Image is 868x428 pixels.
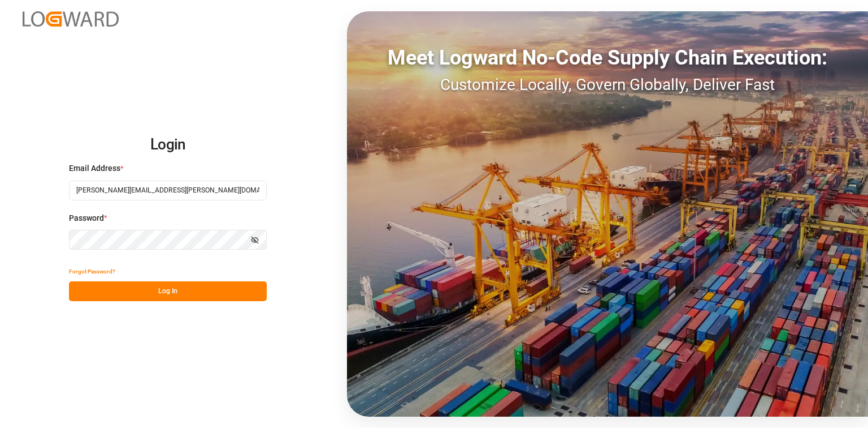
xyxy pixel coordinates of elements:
input: Enter your email [69,181,267,200]
img: Logward_new_orange.png [23,11,119,27]
span: Password [69,212,104,224]
span: Email Address [69,162,120,174]
div: Customize Locally, Govern Globally, Deliver Fast [347,73,868,97]
h2: Login [69,127,267,163]
button: Log In [69,281,267,301]
button: Forgot Password? [69,262,115,281]
div: Meet Logward No-Code Supply Chain Execution: [347,42,868,73]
